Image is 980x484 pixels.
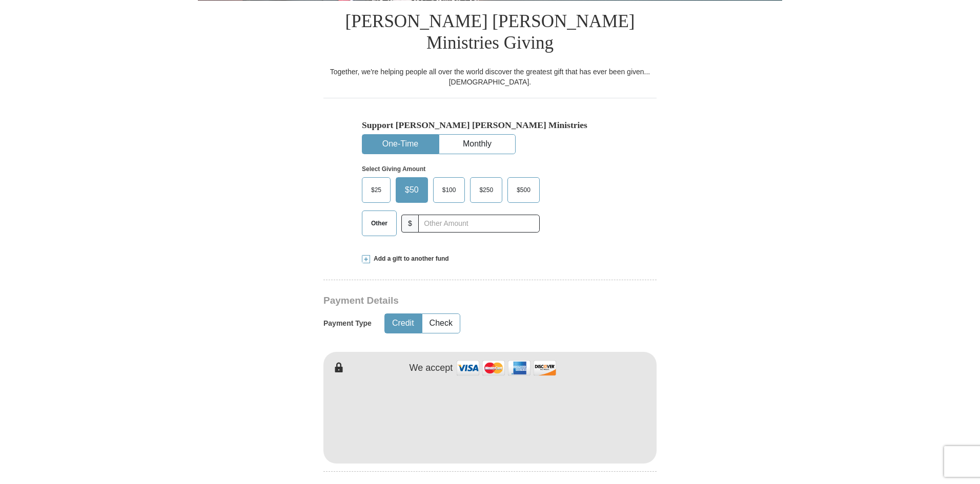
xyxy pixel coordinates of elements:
span: $500 [512,182,536,198]
strong: Select Giving Amount [362,165,425,173]
span: Add a gift to another fund [370,255,449,263]
span: $ [401,215,419,233]
button: One-Time [362,135,438,154]
h1: [PERSON_NAME] [PERSON_NAME] Ministries Giving [323,1,657,67]
span: $25 [366,182,386,198]
button: Check [422,314,460,333]
span: $250 [474,182,498,198]
h3: Payment Details [323,295,585,307]
img: credit cards accepted [455,357,558,379]
button: Credit [385,314,421,333]
input: Other Amount [418,215,540,233]
button: Monthly [439,135,515,154]
h4: We accept [410,363,453,374]
span: $100 [437,182,461,198]
span: $50 [400,182,424,198]
span: Other [366,216,393,231]
h5: Support [PERSON_NAME] [PERSON_NAME] Ministries [362,120,618,131]
div: Together, we're helping people all over the world discover the greatest gift that has ever been g... [323,67,657,87]
h5: Payment Type [323,319,372,328]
